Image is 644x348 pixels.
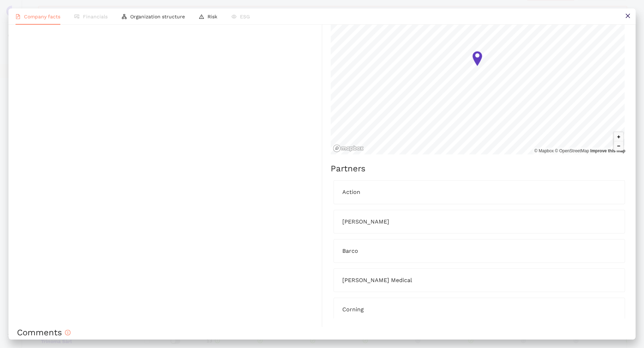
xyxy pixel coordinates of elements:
[614,141,623,151] button: Zoom out
[24,14,60,19] span: Company facts
[342,305,616,314] div: Corning
[199,14,204,19] span: warning
[625,13,631,19] span: close
[333,144,364,152] a: Mapbox logo
[342,188,616,196] div: Action
[231,14,236,19] span: eye
[331,163,627,175] h2: Partners
[342,217,616,226] div: [PERSON_NAME]
[620,8,636,24] button: close
[240,14,250,19] span: ESG
[207,14,217,19] span: Risk
[83,14,108,19] span: Financials
[614,132,623,141] button: Zoom in
[122,14,127,19] span: apartment
[342,276,616,285] div: [PERSON_NAME] Medical
[74,14,79,19] span: fund-view
[65,330,71,335] span: info-circle
[17,327,627,339] h2: Comments
[342,246,616,255] div: Barco
[130,14,185,19] span: Organization structure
